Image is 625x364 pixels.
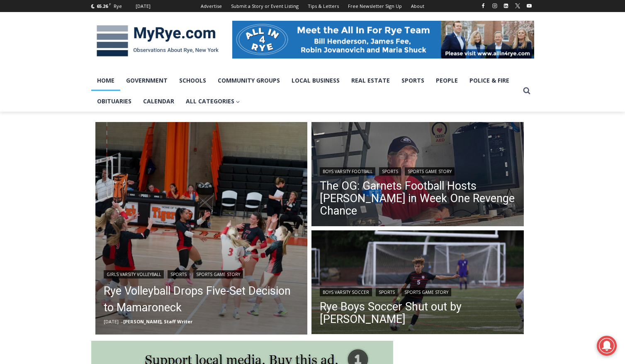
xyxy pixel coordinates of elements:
div: | | [320,166,516,176]
a: Schools [173,70,212,91]
a: Home [91,70,120,91]
div: | | [104,269,299,278]
img: (PHOTO" Steve “The OG” Feeney in the press box at Rye High School's Nugent Stadium, 2022.) [311,122,524,228]
img: (PHOTO: Rye Boys Soccer's Silas Kavanagh in his team's 3-0 loss to Byram Hills on Septmber 10, 20... [311,230,524,337]
a: Real Estate [345,70,396,91]
a: Read More Rye Boys Soccer Shut out by Byram Hills [311,230,524,337]
a: Read More Rye Volleyball Drops Five-Set Decision to Mamaroneck [95,122,308,335]
a: Sports [376,288,398,296]
a: Sports [379,167,401,176]
span: 65.26 [97,3,108,9]
a: Linkedin [501,1,511,11]
a: Rye Boys Soccer Shut out by [PERSON_NAME] [320,300,516,325]
time: [DATE] [104,318,119,325]
a: Read More The OG: Garnets Football Hosts Somers in Week One Revenge Chance [311,122,524,228]
a: Girls Varsity Volleyball [104,270,164,278]
span: – [121,318,123,325]
div: [DATE] [136,2,151,10]
img: All in for Rye [232,21,534,58]
button: View Search Form [519,83,534,98]
a: Boys Varsity Soccer [320,288,372,296]
a: Sports [168,270,190,278]
a: X [513,1,523,11]
span: F [109,2,111,6]
a: YouTube [524,1,534,11]
div: Rye [114,2,122,10]
a: Sports Game Story [405,167,455,176]
div: | | [320,286,516,296]
img: MyRye.com [91,20,224,63]
a: Police & Fire [464,70,515,91]
a: Sports [396,70,430,91]
a: Instagram [490,1,500,11]
a: People [430,70,464,91]
a: The OG: Garnets Football Hosts [PERSON_NAME] in Week One Revenge Chance [320,180,516,217]
span: All Categories [186,97,240,106]
a: [PERSON_NAME], Staff Writer [123,318,192,325]
a: Government [120,70,173,91]
a: Sports Game Story [193,270,243,278]
a: Calendar [137,91,180,112]
nav: Primary Navigation [91,70,519,112]
a: Facebook [478,1,488,11]
a: Rye Volleyball Drops Five-Set Decision to Mamaroneck [104,283,299,316]
a: Obituaries [91,91,137,112]
a: Community Groups [212,70,286,91]
a: Boys Varsity Football [320,167,375,176]
a: Local Business [286,70,345,91]
a: All Categories [180,91,246,112]
img: (PHOTO: The Rye Volleyball team celebrates a point against the Mamaroneck Tigers on September 11,... [95,122,308,335]
a: Sports Game Story [401,288,451,296]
